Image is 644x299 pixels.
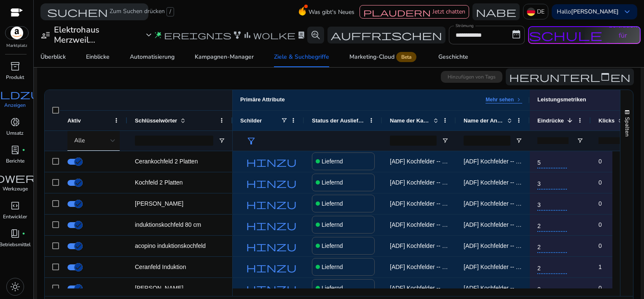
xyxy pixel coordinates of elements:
img: de.svg [527,8,535,16]
p: Entwickler [3,213,27,220]
span: wand_stars [154,31,162,39]
h3: Elektrohaus Merzweil... [54,25,140,45]
input: Eingabe des Filters für den Kampagnennamen [390,136,437,146]
input: Eingabe des Filters für den Namen der Anzeigengruppe [464,136,510,146]
span: [PERSON_NAME] [135,200,183,207]
div: Primäre Attribute [240,96,285,103]
span: Schule [529,29,602,41]
span: hinzufügen [246,262,342,272]
span: 3 [537,196,567,211]
span: hinzufügen [246,283,342,294]
span: light_mode [10,282,20,292]
span: Klicks [598,117,614,124]
p: Liefernd [322,280,343,297]
p: 1 [598,258,602,276]
p: DE [537,4,545,19]
span: [ADF] Kochfelder -- KM2 -- Bedienungsanleitung [390,200,516,207]
span: [ADF] Kochfelder -- KM2 -- Bedienungsanleitung [390,221,516,228]
button: Filtermenü öffnen [442,137,448,144]
span: book_4 [10,228,20,239]
span: suchen [47,7,108,17]
p: 0 [598,174,602,191]
p: 0 [598,237,602,255]
span: [ADF] Kochfelder -- KM2 -- Bedienungsanleitung [390,179,516,186]
p: Produkt [6,73,24,81]
span: hinzufügen [246,199,342,209]
p: Anzeigen [4,101,26,109]
input: Keywords Filter Eingabe [135,136,213,146]
span: [PERSON_NAME] [135,285,183,291]
span: [ADF] Kochfelder -- KM2 -- Bedienungsanleitung [390,264,516,270]
img: amazon.svg [5,27,28,39]
span: fiber_manual_record [22,232,25,235]
span: Ceranfeld Induktion [135,264,186,270]
button: search_insights [307,27,324,43]
span: search_insights [311,30,321,40]
span: Schlüsselwörter [135,117,177,124]
span: filter_alt [246,136,256,146]
p: 0 [598,216,602,234]
span: code_blocks [10,201,20,211]
span: acopino induktionskochfeld [135,242,206,249]
span: Kochfeld 2 Platten [135,179,183,186]
button: herunterladen [506,68,634,85]
button: Filtermenü öffnen [515,137,522,144]
span: inventory_2 [10,61,20,71]
span: [ADF] Kochfelder -- KM2 -- manuell-exakt [464,179,572,186]
span: Was gibt's Neues [309,5,354,19]
p: Liefernd [322,258,343,276]
p: Liefernd [322,174,343,191]
p: 0 [598,195,602,212]
span: [ADF] Kochfelder -- KM2 -- Handbuch-Phrase [464,200,582,207]
span: user_attributes [40,30,51,40]
button: plaudernJetzt chatten [360,5,469,19]
span: Status der Auslieferung [312,117,365,124]
span: Cerankochfeld 2 Platten [135,158,198,165]
font: Geschichte [438,54,468,60]
button: SchuleLeitfaden für Funktionen [528,26,641,44]
span: Schilder [240,117,262,124]
font: Kampagnen-Manager [195,54,254,60]
span: lab_profile [297,31,306,39]
span: [ADF] Kochfelder -- KM2 -- Handbuch-Phrase [464,242,582,249]
span: keyboard_arrow_right [515,96,522,103]
span: 2 [537,217,567,232]
span: Alle [74,136,85,144]
button: Filtermenü öffnen [218,137,225,144]
p: Liefernd [322,237,343,255]
span: 2 [537,239,567,253]
button: Filtermenü öffnen [577,137,583,144]
span: [ADF] Kochfelder -- KM2 -- manuell-exakt [464,264,572,270]
span: hinzufügen [246,220,342,230]
p: Umsatz [6,129,24,137]
span: family_history [233,31,241,39]
span: plaudern [363,8,431,16]
p: 0 [598,280,602,297]
span: Ereignis [164,31,231,39]
button: Nabe [472,3,520,20]
span: Name der Kampagne [390,117,430,124]
p: Berichte [6,157,24,165]
span: hinzufügen [246,241,342,251]
span: 2 [537,260,567,274]
font: Überblick [40,54,66,60]
p: Liefernd [322,153,343,170]
p: 0 [598,153,602,170]
span: Spalten [623,117,631,136]
span: bar_chart [243,31,252,39]
font: Ziele & Suchbegriffe [274,54,329,60]
span: Wolke [253,31,295,39]
span: donut_small [10,117,20,127]
span: hinzufügen [246,157,342,167]
button: auffrischen [327,27,445,43]
span: auffrischen [331,30,442,40]
span: 5 [537,154,567,169]
span: hinzufügen [246,178,342,188]
span: [ADF] Kochfelder -- KM2 -- Bedienungsanleitung [390,285,516,291]
span: Nabe [476,7,516,17]
span: 2 [537,281,567,295]
span: herunterladen [509,72,631,82]
font: Einblicke [86,54,110,60]
span: induktionskochfeld 80 cm [135,221,201,228]
span: Name der Anzeigengruppe [464,117,504,124]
